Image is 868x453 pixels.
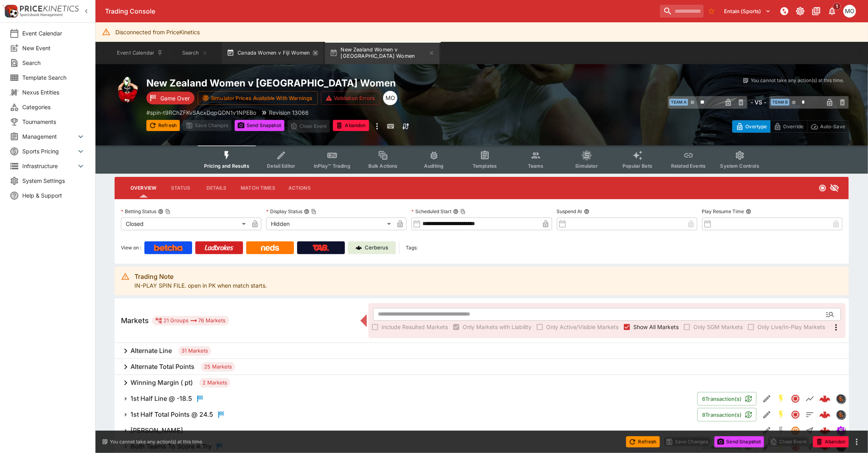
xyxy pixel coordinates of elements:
[222,42,323,64] button: Canada Women v Fiji Women
[528,163,544,169] span: Teams
[626,436,660,447] button: Refresh
[817,423,833,439] a: 2501045e-6a00-4527-bcb4-8867d878242f
[199,379,230,387] span: 2 Markets
[803,392,817,406] button: Line
[843,5,856,18] div: Mark O'Loughlan
[837,426,845,435] img: simulator
[134,272,267,281] div: Trading Note
[732,120,771,133] button: Overtype
[22,59,86,67] span: Search
[368,163,398,169] span: Bulk Actions
[304,209,309,214] button: Display StatusCopy To Clipboard
[383,91,397,105] div: Mark O'Loughlan
[22,118,86,126] span: Tournaments
[852,437,862,447] button: more
[266,208,302,215] p: Display Status
[115,407,697,423] button: 1st Half Total Points @ 24.5
[130,410,213,419] h6: 1st Half Total Points @ 24.5
[460,209,466,214] button: Copy To Clipboard
[770,120,807,133] button: Override
[751,77,844,84] p: You cannot take any action(s) at this time.
[22,88,86,96] span: Nexus Entities
[372,120,382,133] button: more
[783,122,804,131] p: Override
[836,394,846,404] div: sportingsolutions
[671,163,706,169] span: Related Events
[546,323,619,331] span: Only Active/Visible Markets
[751,98,766,106] h6: - VS -
[745,122,767,131] p: Overtype
[356,245,362,251] img: Cerberus
[130,363,195,371] h6: Alternate Total Points
[22,44,86,52] span: New Event
[124,178,163,198] button: Overview
[576,163,598,169] span: Simulator
[20,13,63,17] img: Sportsbook Management
[788,392,803,406] button: Closed
[791,394,800,404] svg: Closed
[313,245,329,251] img: TabNZ
[732,120,849,133] div: Start From
[424,163,444,169] span: Auditing
[584,209,590,214] button: Suspend At
[793,4,808,18] button: Toggle light/dark mode
[406,241,418,254] label: Tags:
[819,409,831,420] div: 1d4bf1d1-85b5-44c2-a8e2-3e1378c4877f
[201,363,235,371] span: 25 Markets
[720,163,759,169] span: System Controls
[121,241,141,254] label: View on :
[267,163,295,169] span: Detail Editor
[115,25,200,39] div: Disconnected from PriceKinetics
[819,184,827,192] svg: Closed
[115,391,697,407] button: 1st Half Line @ -18.5
[830,183,839,193] svg: Hidden
[235,120,284,131] button: Send Snapshot
[557,208,582,215] p: Suspend At
[115,423,760,439] button: [PERSON_NAME]
[820,122,845,131] p: Auto-Save
[155,316,226,326] div: 21 Groups 76 Markets
[158,209,163,214] button: Betting StatusCopy To Clipboard
[110,438,203,445] p: You cannot take any action(s) at this time.
[198,145,766,174] div: Event type filters
[788,424,803,438] button: Suspended
[623,163,652,169] span: Popular Bets
[774,392,788,406] button: SGM Enabled
[841,2,858,20] button: Mark O'Loughlan
[130,378,193,387] h6: Winning Margin ( pt)
[348,241,396,254] a: Cerberus
[234,178,282,198] button: Match Times
[146,108,256,117] p: Copy To Clipboard
[130,394,192,403] h6: 1st Half Line @ -18.5
[22,132,76,141] span: Management
[121,218,249,230] div: Closed
[760,424,774,438] button: Edit Detail
[746,209,751,214] button: Play Resume Time
[333,120,369,131] button: Abandon
[825,4,839,18] button: Notifications
[325,42,440,64] button: New Zealand Women v [GEOGRAPHIC_DATA] Women
[760,408,774,422] button: Edit Detail
[321,91,380,105] button: Validation Errors
[178,347,211,355] span: 31 Markets
[693,323,743,331] span: Only SGM Markets
[199,178,234,198] button: Details
[819,409,831,420] img: logo-cerberus--red.svg
[803,424,817,438] button: Straight
[774,424,788,438] button: SGM Disabled
[633,323,679,331] span: Show All Markets
[160,94,190,102] p: Game Over
[198,91,318,105] button: Simulator Prices Available With Warnings
[705,5,718,18] button: No Bookmarks
[20,6,79,12] img: PriceKinetics
[453,209,459,214] button: Scheduled StartCopy To Clipboard
[807,120,849,133] button: Auto-Save
[266,218,394,230] div: Hidden
[774,408,788,422] button: SGM Enabled
[660,5,704,18] input: search
[837,394,845,403] img: sportingsolutions
[112,42,168,64] button: Event Calendar
[22,73,86,82] span: Template Search
[22,176,86,185] span: System Settings
[788,408,803,422] button: Closed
